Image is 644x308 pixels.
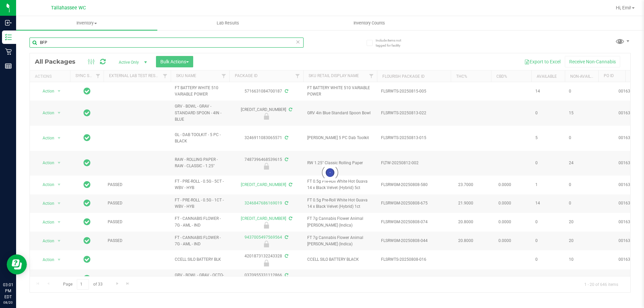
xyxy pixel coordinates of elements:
inline-svg: Inbound [5,19,12,26]
a: Lab Results [157,16,299,30]
span: Inventory Counts [344,20,394,26]
inline-svg: Reports [5,63,12,69]
a: Inventory Counts [299,16,440,30]
span: Include items not tagged for facility [376,38,409,48]
span: Inventory [16,20,157,26]
span: Hi, Emi! [616,5,631,10]
input: Search Package ID, Item Name, SKU, Lot or Part Number... [30,38,304,48]
a: Inventory [16,16,157,30]
p: 03:01 PM EDT [3,282,13,300]
inline-svg: Retail [5,48,12,55]
span: Clear [296,38,300,46]
iframe: Resource center [7,254,27,274]
inline-svg: Inventory [5,34,12,41]
p: 08/20 [3,300,13,305]
span: Tallahassee WC [51,5,86,11]
span: Lab Results [208,20,248,26]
